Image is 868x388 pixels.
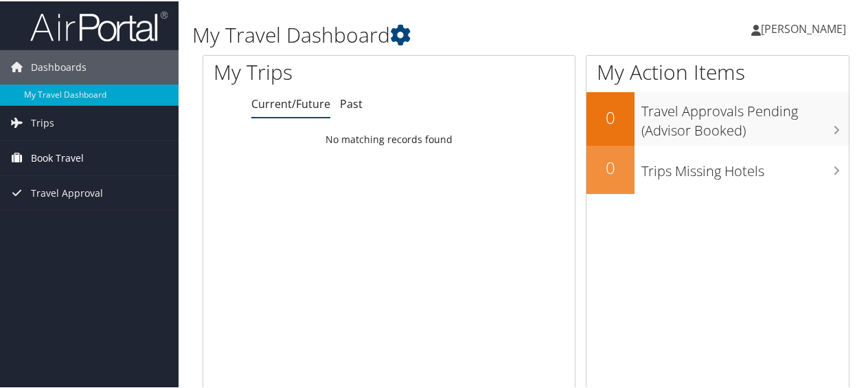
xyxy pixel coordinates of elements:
h1: My Action Items [586,56,849,85]
h1: My Trips [214,56,410,85]
a: Past [340,95,363,110]
span: Travel Approval [31,175,103,209]
span: Trips [31,105,54,139]
span: Book Travel [31,140,84,174]
a: [PERSON_NAME] [751,7,860,48]
a: 0Travel Approvals Pending (Advisor Booked) [586,91,849,144]
span: Dashboards [31,49,87,83]
a: Current/Future [251,95,330,110]
td: No matching records found [203,126,575,151]
a: 0Trips Missing Hotels [586,144,849,193]
h2: 0 [586,105,635,128]
span: [PERSON_NAME] [761,20,846,35]
h3: Travel Approvals Pending (Advisor Booked) [641,94,849,139]
img: airportal-logo.png [30,9,168,41]
h2: 0 [586,155,635,178]
h1: My Travel Dashboard [192,19,637,48]
h3: Trips Missing Hotels [641,153,849,180]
